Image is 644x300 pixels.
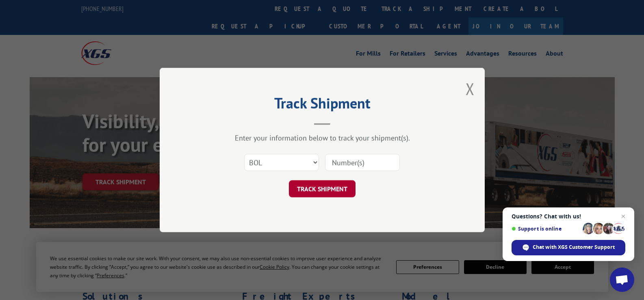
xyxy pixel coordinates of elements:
span: Chat with XGS Customer Support [533,244,615,251]
span: Support is online [512,226,580,232]
span: Close chat [618,212,628,221]
div: Open chat [610,268,634,292]
div: Chat with XGS Customer Support [512,240,625,255]
button: Close modal [466,78,475,99]
button: TRACK SHIPMENT [289,180,356,197]
span: Questions? Chat with us! [512,213,625,220]
h2: Track Shipment [200,97,444,113]
div: Enter your information below to track your shipment(s). [200,133,444,142]
input: Number(s) [325,154,400,171]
